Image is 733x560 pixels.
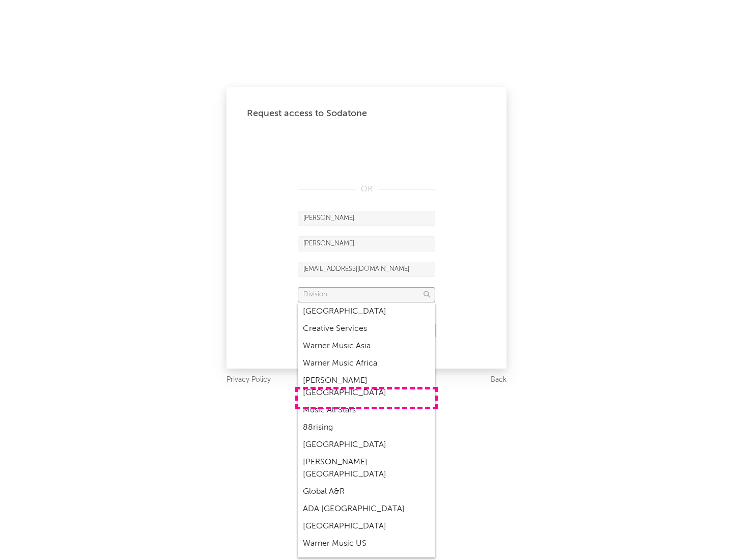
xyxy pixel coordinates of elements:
[227,374,271,386] a: Privacy Policy
[298,372,435,402] div: [PERSON_NAME] [GEOGRAPHIC_DATA]
[298,287,435,302] input: Division
[298,338,435,355] div: Warner Music Asia
[298,518,435,535] div: [GEOGRAPHIC_DATA]
[491,374,506,386] a: Back
[298,535,435,552] div: Warner Music US
[247,107,486,120] div: Request access to Sodatone
[298,320,435,338] div: Creative Services
[298,211,435,226] input: First Name
[298,262,435,277] input: Email
[298,436,435,454] div: [GEOGRAPHIC_DATA]
[298,483,435,500] div: Global A&R
[298,236,435,251] input: Last Name
[298,355,435,372] div: Warner Music Africa
[298,454,435,483] div: [PERSON_NAME] [GEOGRAPHIC_DATA]
[298,183,435,195] div: OR
[298,303,435,320] div: [GEOGRAPHIC_DATA]
[298,402,435,419] div: Music All Stars
[298,500,435,518] div: ADA [GEOGRAPHIC_DATA]
[298,419,435,436] div: 88rising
